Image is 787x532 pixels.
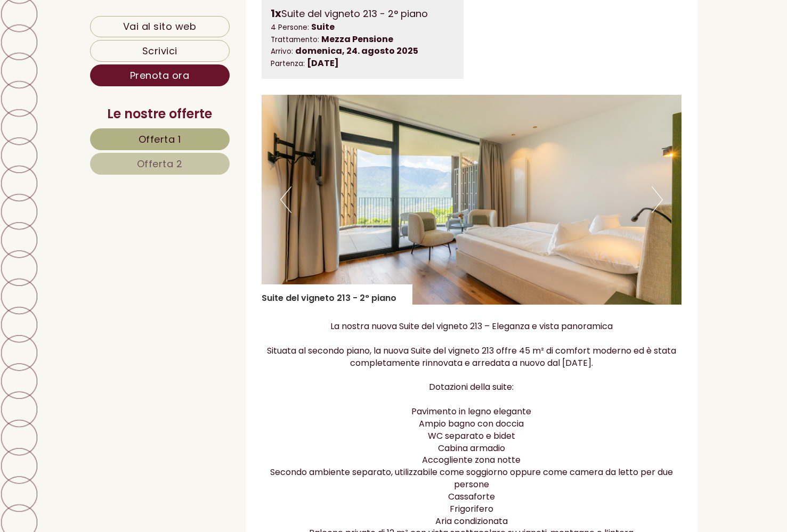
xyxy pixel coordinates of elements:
b: Suite [311,21,335,33]
small: 15:01 [16,54,175,61]
button: Next [652,186,663,213]
b: Mezza Pensione [321,33,393,45]
small: Trattamento: [271,35,319,45]
button: Invia [364,277,420,299]
small: 4 Persone: [271,22,309,32]
a: Vai al sito web [90,16,230,37]
img: image [262,95,681,305]
div: Le nostre offerte [90,105,230,123]
div: Suite del vigneto 213 - 2° piano [271,6,455,21]
div: Suite del vigneto 213 - 2° piano [262,284,412,305]
div: Hotel Tenz [16,33,175,42]
small: Partenza: [271,59,305,69]
span: Offerta 1 [139,133,181,146]
b: [DATE] [307,57,339,69]
a: Prenota ora [90,64,230,86]
small: Arrivo: [271,46,293,56]
b: domenica, 24. agosto 2025 [295,45,418,57]
a: Scrivici [90,40,230,62]
button: Previous [280,186,291,213]
span: Offerta 2 [137,157,183,170]
b: 1x [271,6,281,21]
div: giovedì [186,8,234,26]
div: Buon giorno, come possiamo aiutarla? [8,31,181,63]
